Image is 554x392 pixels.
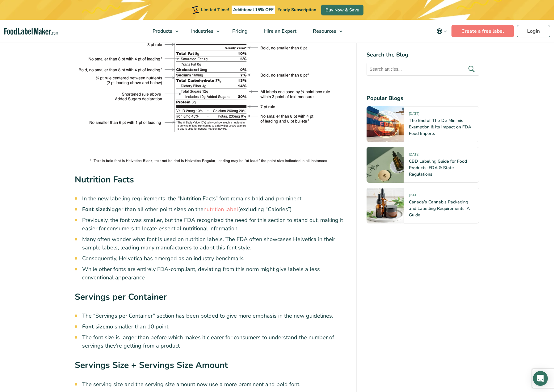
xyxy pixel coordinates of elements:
li: The serving size and the serving size amount now use a more prominent and bold font. [82,380,346,389]
a: Products [145,20,182,43]
button: Change language [432,25,451,37]
strong: Font size: [82,206,107,213]
span: Additional 15% OFF [232,6,275,14]
a: Food Label Maker homepage [4,28,58,35]
span: Products [151,28,173,35]
strong: Servings Size + Servings Size Amount [75,359,228,371]
a: nutrition label [204,206,238,213]
span: Hire an Expert [262,28,297,35]
li: Consequently, Helvetica has emerged as an industry benchmark. [82,254,346,263]
span: [DATE] [409,111,419,119]
a: Hire an Expert [256,20,303,43]
a: CBD Labeling Guide for Food Products: FDA & State Regulations [409,158,467,177]
a: Pricing [224,20,254,43]
span: Industries [189,28,214,35]
strong: Font size: [82,323,107,330]
strong: Nutrition Facts [75,174,134,186]
li: Previously, the font was smaller, but the FDA recognized the need for this section to stand out, ... [82,216,346,233]
input: Search articles... [367,63,479,76]
li: no smaller than 10 point. [82,323,346,331]
span: [DATE] [409,193,419,200]
li: While other fonts are entirely FDA-compliant, deviating from this norm might give labels a less c... [82,265,346,282]
span: Pricing [230,28,248,35]
a: Buy Now & Save [321,5,363,15]
a: Create a free label [451,25,514,37]
a: Resources [305,20,346,43]
li: The “Servings per Container” section has been bolded to give more emphasis in the new guidelines. [82,312,346,320]
span: Limited Time! [201,7,229,13]
h4: Popular Blogs [367,94,479,102]
span: Resources [311,28,337,35]
span: Yearly Subscription [278,7,316,13]
h4: Search the Blog [367,51,479,59]
a: Industries [183,20,223,43]
span: [DATE] [409,152,419,159]
div: Open Intercom Messenger [533,371,548,386]
li: bigger than all other point sizes on the (excluding “Calories”) [82,205,346,214]
strong: Servings per Container [75,291,167,303]
li: Many often wonder what font is used on nutrition labels. The FDA often showcases Helvetica in the... [82,235,346,252]
a: Canada’s Cannabis Packaging and Labelling Requirements: A Guide [409,199,470,218]
a: Login [517,25,550,37]
a: The End of The De Minimis Exemption & Its Impact on FDA Food Imports [409,118,471,136]
li: The font size is larger than before which makes it clearer for consumers to understand the number... [82,333,346,350]
li: In the new labeling requirements, the “Nutrition Facts” font remains bold and prominent. [82,194,346,203]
